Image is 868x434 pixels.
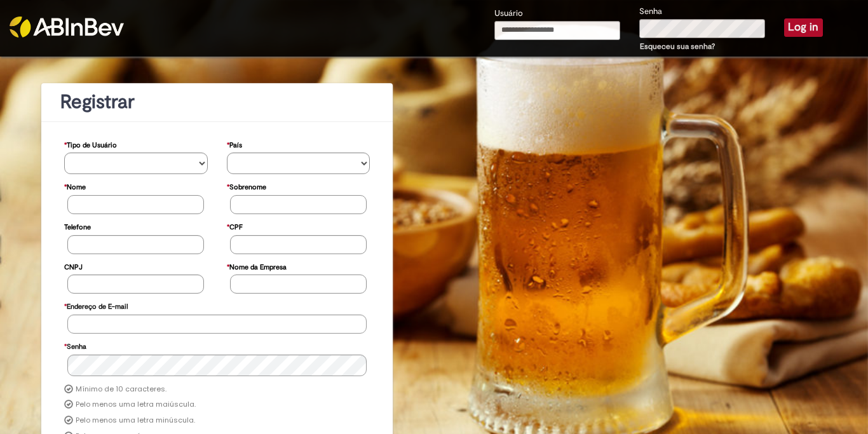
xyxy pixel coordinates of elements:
label: Pelo menos uma letra minúscula. [76,416,195,426]
label: Mínimo de 10 caracteres. [76,384,166,395]
label: Telefone [64,217,91,235]
label: Sobrenome [227,177,266,195]
label: Pelo menos uma letra maiúscula. [76,400,196,410]
label: Nome [64,177,86,195]
img: ABInbev-white.png [10,17,124,37]
label: País [227,135,242,153]
label: CPF [227,217,243,235]
button: Log in [784,18,823,36]
label: Senha [64,336,86,355]
label: CNPJ [64,257,83,275]
h1: Registrar [60,92,374,112]
a: Esqueceu sua senha? [640,41,715,51]
label: Endereço de E-mail [64,296,128,315]
label: Nome da Empresa [227,257,287,275]
label: Tipo de Usuário [64,135,117,153]
label: Senha [639,6,662,18]
label: Usuário [494,8,523,20]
